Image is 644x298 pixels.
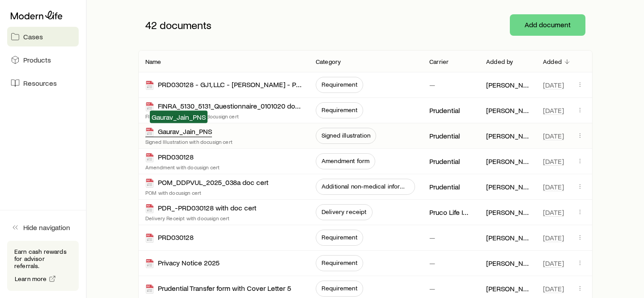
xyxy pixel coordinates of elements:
[145,113,301,120] p: FINRA Questionnaire with docusign cert
[429,157,460,166] p: Prudential
[543,208,564,217] span: [DATE]
[145,233,194,243] div: PRD030128
[145,138,233,145] p: Signed Illustration with docusign cert
[429,233,435,242] p: —
[23,32,43,41] span: Cases
[543,284,564,293] span: [DATE]
[145,127,212,137] div: Gaurav_Jain_PNS
[322,132,370,139] span: Signed illustration
[7,218,79,237] button: Hide navigation
[429,259,435,268] p: —
[543,157,564,166] span: [DATE]
[429,208,472,217] p: Pruco Life Insurance Company
[7,50,79,70] a: Products
[322,208,367,215] span: Delivery receipt
[543,233,564,242] span: [DATE]
[322,183,409,190] span: Additional non-medical information
[429,131,460,140] p: Prudential
[160,19,212,31] span: documents
[23,79,57,88] span: Resources
[145,19,157,31] span: 42
[322,81,357,88] span: Requirement
[322,259,357,266] span: Requirement
[543,80,564,89] span: [DATE]
[145,178,269,188] div: POM_DDPVUL_2025_038a doc cert
[7,27,79,46] a: Cases
[543,106,564,115] span: [DATE]
[145,164,220,171] p: Amendment with docusign cert
[15,276,47,282] span: Learn more
[14,248,72,269] p: Earn cash rewards for advisor referrals.
[7,73,79,93] a: Resources
[486,182,529,191] p: [PERSON_NAME]
[429,106,460,115] p: Prudential
[486,259,529,268] p: [PERSON_NAME]
[322,106,357,113] span: Requirement
[145,284,291,294] div: Prudential Transfer form with Cover Letter 5
[429,58,449,65] p: Carrier
[429,80,435,89] p: —
[510,14,585,36] button: Add document
[543,182,564,191] span: [DATE]
[322,157,369,164] span: Amendment form
[145,189,269,196] p: POM with docusign cert
[543,131,564,140] span: [DATE]
[486,106,529,115] p: [PERSON_NAME]
[429,284,435,293] p: —
[145,101,301,112] div: FINRA_5130_5131_Questionnaire_0101020 doc cert
[429,182,460,191] p: Prudential
[486,284,529,293] p: [PERSON_NAME]
[23,223,70,232] span: Hide navigation
[486,208,529,217] p: [PERSON_NAME]
[145,203,257,214] div: PDR_-PRD030128 with doc cert
[145,214,257,222] p: Delivery Receipt with docusign cert
[7,241,79,291] div: Earn cash rewards for advisor referrals.Learn more
[145,258,220,269] div: Privacy Notice 2025
[543,58,562,65] p: Added
[145,58,161,65] p: Name
[145,152,194,163] div: PRD030128
[322,234,357,241] span: Requirement
[486,58,513,65] p: Added by
[322,285,357,292] span: Requirement
[23,55,51,64] span: Products
[486,157,529,166] p: [PERSON_NAME]
[543,259,564,268] span: [DATE]
[486,80,529,89] p: [PERSON_NAME]
[486,131,529,140] p: [PERSON_NAME]
[486,233,529,242] p: [PERSON_NAME]
[316,58,341,65] p: Category
[145,80,301,90] div: PRD030128 - GJ1, LLC - [PERSON_NAME] - Prudential Transfer Form w doc cert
